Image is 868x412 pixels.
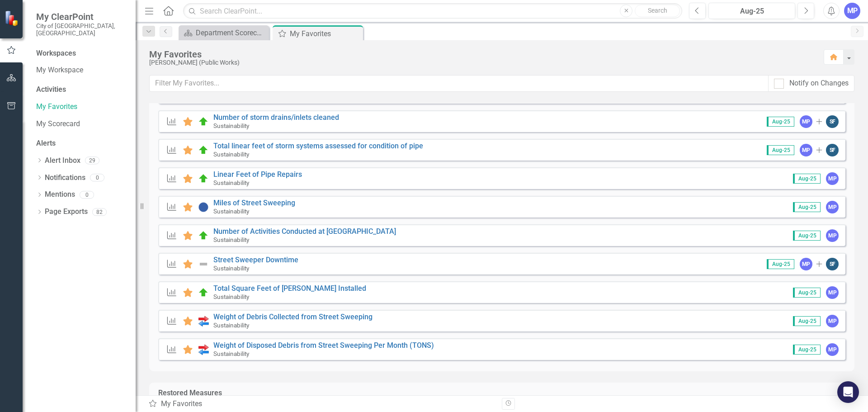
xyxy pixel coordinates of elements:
[149,49,815,59] div: My Favorites
[198,202,209,213] img: Information Unavailable
[90,174,104,181] div: 0
[793,231,821,241] span: Aug-25
[36,65,127,76] a: My Workspace
[213,113,339,122] a: Number of storm drains/inlets cleaned
[198,287,209,298] img: Proceeding as Planned
[826,315,839,327] div: MP
[198,173,209,184] img: Proceeding as Planned
[36,48,76,59] div: Workspaces
[198,145,209,156] img: Proceeding as Planned
[793,316,821,326] span: Aug-25
[183,3,682,19] input: Search ClearPoint...
[793,345,821,355] span: Aug-25
[708,3,795,19] button: Aug-25
[826,172,839,185] div: MP
[213,256,298,264] a: Street Sweeper Downtime
[36,22,127,37] small: City of [GEOGRAPHIC_DATA], [GEOGRAPHIC_DATA]
[45,156,80,166] a: Alert Inbox
[213,293,249,300] small: Sustainability
[148,399,495,409] div: My Favorites
[767,145,794,155] span: Aug-25
[198,259,209,270] img: Not Defined
[767,259,794,269] span: Aug-25
[45,173,85,183] a: Notifications
[767,117,794,127] span: Aug-25
[181,27,267,38] a: Department Scorecard
[198,316,209,327] img: Output
[149,59,815,66] div: [PERSON_NAME] (Public Works)
[800,115,812,128] div: MP
[213,227,396,236] a: Number of Activities Conducted at [GEOGRAPHIC_DATA]
[800,258,812,270] div: MP
[36,11,127,22] span: My ClearPoint
[213,265,249,272] small: Sustainability
[826,286,839,299] div: MP
[793,202,821,212] span: Aug-25
[45,207,88,217] a: Page Exports
[198,344,209,355] img: Output
[149,75,769,92] input: Filter My Favorites...
[800,144,812,156] div: MP
[793,288,821,298] span: Aug-25
[36,85,127,95] div: Activities
[648,7,667,14] span: Search
[213,122,249,129] small: Sustainability
[85,157,99,165] div: 29
[213,350,249,357] small: Sustainability
[36,119,127,129] a: My Scorecard
[213,313,373,321] a: Weight of Debris Collected from Street Sweeping
[80,191,94,199] div: 0
[36,102,127,112] a: My Favorites
[198,230,209,241] img: Proceeding as Planned
[290,28,361,39] div: My Favorites
[635,5,680,17] button: Search
[826,258,839,270] div: SF
[826,229,839,242] div: MP
[196,27,267,38] div: Department Scorecard
[826,115,839,128] div: SF
[844,3,860,19] button: MP
[213,142,423,150] a: Total linear feet of storm systems assessed for condition of pipe
[213,236,249,243] small: Sustainability
[213,170,302,179] a: Linear Feet of Pipe Repairs
[826,144,839,156] div: SF
[36,138,127,149] div: Alerts
[213,208,249,215] small: Sustainability
[213,179,249,186] small: Sustainability
[5,10,20,26] img: ClearPoint Strategy
[158,388,222,398] div: Restored Measures
[826,201,839,213] div: MP
[712,6,792,17] div: Aug-25
[213,341,434,350] a: Weight of Disposed Debris from Street Sweeping Per Month (TONS)
[793,174,821,184] span: Aug-25
[826,343,839,356] div: MP
[92,208,107,216] div: 82
[213,322,249,329] small: Sustainability
[213,151,249,158] small: Sustainability
[198,116,209,127] img: Proceeding as Planned
[213,199,295,207] a: Miles of Street Sweeping
[45,189,75,200] a: Mentions
[213,284,366,293] a: Total Square Feet of [PERSON_NAME] Installed
[789,78,849,89] div: Notify on Changes
[837,381,859,403] div: Open Intercom Messenger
